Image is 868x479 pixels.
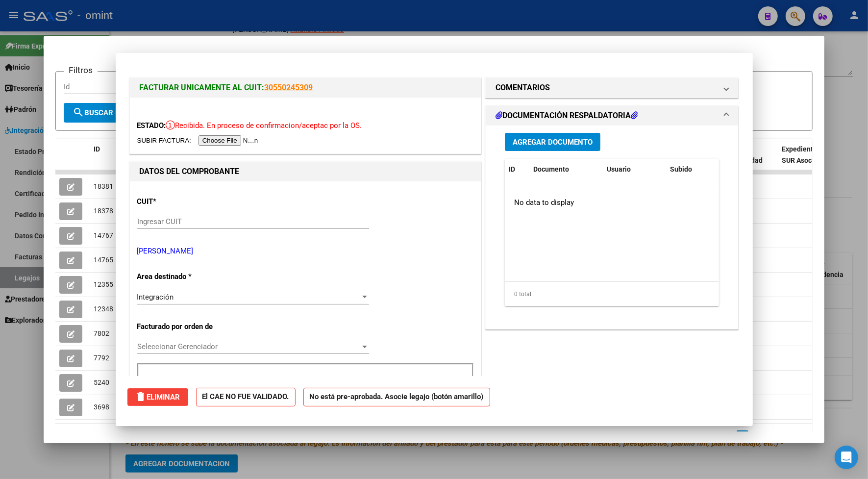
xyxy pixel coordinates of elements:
[505,282,719,306] div: 0 total
[303,388,490,407] strong: No está pre-aprobada. Asocie legajo (botón amarillo)
[496,110,638,122] h1: DOCUMENTACIÓN RESPALDATORIA
[64,64,98,76] h3: Filtros
[64,103,163,123] button: Buscar Registros
[94,378,109,386] span: 5240
[607,165,631,173] span: Usuario
[94,305,113,313] span: 12348
[94,256,113,264] span: 14765
[94,207,113,215] span: 18378
[137,121,166,130] span: ESTADO:
[94,145,100,153] span: ID
[694,430,712,441] a: go to first page
[782,145,826,164] span: Expediente SUR Asociado
[670,165,693,173] span: Subido
[737,430,748,441] a: 1
[137,196,238,207] p: CUIT
[505,190,715,215] div: No data to display
[505,159,529,180] datatable-header-cell: ID
[135,391,147,403] mat-icon: delete
[667,159,716,180] datatable-header-cell: Subido
[137,342,360,351] span: Seleccionar Gerenciador
[137,321,238,332] p: Facturado por orden de
[135,393,180,402] span: Eliminar
[735,428,750,444] li: page 1
[73,106,84,118] mat-icon: search
[137,271,238,282] p: Area destinado *
[835,446,858,469] div: Open Intercom Messenger
[94,280,113,288] span: 12355
[496,82,550,94] h1: COMENTARIOS
[141,375,240,397] p: Período de Prestación (Ej: 202505 para Mayo 2025)
[751,430,763,441] a: 2
[137,293,174,302] span: Integración
[766,430,785,441] a: go to next page
[55,424,205,448] div: 15 total
[509,165,515,173] span: ID
[166,121,362,130] span: Recibida. En proceso de confirmacion/aceptac por la OS.
[94,182,113,190] span: 18381
[788,430,806,441] a: go to last page
[265,83,313,92] a: 30550245309
[196,388,296,407] strong: El CAE NO FUE VALIDADO.
[750,428,765,444] li: page 2
[94,354,109,362] span: 7792
[486,78,739,98] mat-expansion-panel-header: COMENTARIOS
[486,126,739,329] div: DOCUMENTACIÓN RESPALDATORIA
[505,133,600,151] button: Agregar Documento
[778,139,832,182] datatable-header-cell: Expediente SUR Asociado
[533,165,569,173] span: Documento
[137,246,473,257] p: [PERSON_NAME]
[94,231,113,239] span: 14767
[603,159,667,180] datatable-header-cell: Usuario
[715,430,734,441] a: go to previous page
[140,167,240,176] strong: DATOS DEL COMPROBANTE
[486,106,739,126] mat-expansion-panel-header: DOCUMENTACIÓN RESPALDATORIA
[127,388,188,406] button: Eliminar
[529,159,603,180] datatable-header-cell: Documento
[73,108,154,117] span: Buscar Registros
[140,83,265,92] span: FACTURAR UNICAMENTE AL CUIT:
[513,138,593,147] span: Agregar Documento
[90,139,139,182] datatable-header-cell: ID
[94,403,109,411] span: 3698
[94,329,109,337] span: 7802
